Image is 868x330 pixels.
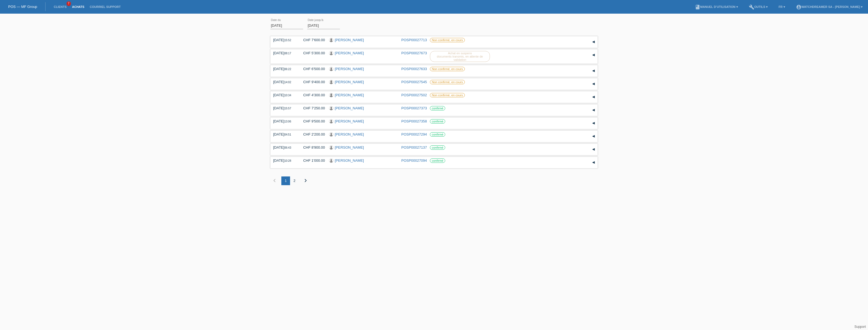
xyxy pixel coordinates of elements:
label: Non confirmé, en cours [430,67,465,71]
label: Non confirmé, en cours [430,38,465,42]
div: CHF 9'400.00 [299,80,325,84]
div: CHF 7'250.00 [299,106,325,110]
a: [PERSON_NAME] [335,51,364,55]
div: CHF 7'600.00 [299,38,325,42]
a: [PERSON_NAME] [335,145,364,149]
div: [DATE] [273,38,295,42]
a: POSP00027137 [401,145,427,149]
a: [PERSON_NAME] [335,38,364,42]
span: 10:34 [284,94,291,97]
div: étendre/coller [589,119,598,127]
a: POSP00027358 [401,119,427,123]
a: POSP00027633 [401,67,427,71]
span: 06:43 [284,146,291,149]
i: account_circle [796,4,801,10]
a: Achats [69,5,87,8]
a: POSP00027294 [401,132,427,136]
span: 10:28 [284,159,291,162]
a: [PERSON_NAME] [335,158,364,163]
div: étendre/coller [589,80,598,88]
div: [DATE] [273,119,295,123]
div: CHF 2'200.00 [299,132,325,136]
a: [PERSON_NAME] [335,106,364,110]
div: CHF 4'300.00 [299,93,325,97]
div: étendre/coller [589,106,598,114]
label: Non confirmé, en cours [430,93,465,97]
div: [DATE] [273,158,295,163]
label: confirmé [430,106,445,110]
a: POSP00027545 [401,80,427,84]
label: confirmé [430,132,445,137]
span: 15:52 [284,39,291,42]
a: Courriel Support [87,5,123,8]
div: étendre/coller [589,93,598,101]
a: buildOutils ▾ [746,5,770,8]
div: étendre/coller [589,158,598,167]
i: book [695,4,700,10]
a: POS — MF Group [8,5,37,9]
a: account_circleWatchdreamer SA - [PERSON_NAME] ▾ [793,5,865,8]
span: 14:02 [284,81,291,84]
a: Support [854,325,866,329]
div: [DATE] [273,106,295,110]
div: étendre/coller [589,145,598,154]
a: [PERSON_NAME] [335,119,364,123]
a: [PERSON_NAME] [335,80,364,84]
label: Achat en suspens documents transmis, en attente de validation [430,51,490,62]
div: 2 [290,176,299,185]
a: [PERSON_NAME] [335,67,364,71]
div: [DATE] [273,93,295,97]
div: 1 [281,176,290,185]
div: [DATE] [273,67,295,71]
span: 7 [67,1,71,6]
a: POSP00027094 [401,158,427,163]
div: CHF 9'500.00 [299,119,325,123]
div: [DATE] [273,132,295,136]
a: [PERSON_NAME] [335,93,364,97]
div: [DATE] [273,51,295,55]
div: étendre/coller [589,38,598,46]
div: CHF 8'900.00 [299,145,325,149]
div: [DATE] [273,80,295,84]
a: POSP00027373 [401,106,427,110]
div: étendre/coller [589,67,598,75]
a: Clients [51,5,69,8]
a: FR ▾ [776,5,788,8]
div: CHF 6'500.00 [299,67,325,71]
a: [PERSON_NAME] [335,132,364,136]
label: confirmé [430,119,445,124]
a: POSP00027502 [401,93,427,97]
div: CHF 1'000.00 [299,158,325,163]
label: confirmé [430,145,445,150]
a: POSP00027673 [401,51,427,55]
label: Non confirmé, en cours [430,80,465,84]
span: 06:22 [284,68,291,71]
div: [DATE] [273,145,295,149]
i: chevron_right [302,177,309,184]
span: 13:06 [284,120,291,123]
i: build [749,4,754,10]
div: étendre/coller [589,51,598,59]
span: 04:51 [284,133,291,136]
span: 15:57 [284,107,291,110]
a: bookManuel d’utilisation ▾ [692,5,741,8]
a: POSP00027713 [401,38,427,42]
div: étendre/coller [589,132,598,140]
i: chevron_left [271,177,278,184]
span: 08:17 [284,52,291,55]
label: confirmé [430,158,445,163]
div: CHF 5'300.00 [299,51,325,55]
